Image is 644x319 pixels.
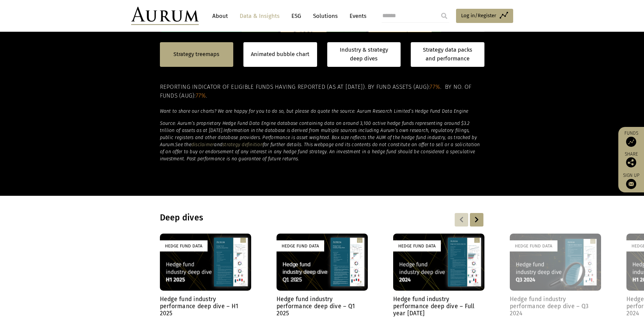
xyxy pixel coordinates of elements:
[411,42,484,67] a: Strategy data packs and performance
[430,83,440,90] span: 77%
[131,7,199,25] img: Aurum
[461,11,496,20] span: Log in/Register
[160,240,208,251] div: Hedge Fund Data
[160,83,484,101] h5: Reporting indicator of eligible funds having reported (as at [DATE]). By fund assets (Aug): . By ...
[160,121,470,133] em: Source: Aurum’s proprietary Hedge Fund Data Engine database containing data on around 3,100 activ...
[327,42,401,67] a: Industry & strategy deep dives
[510,240,557,251] div: Hedge Fund Data
[160,142,480,162] em: for further details. This webpage and its contents do not constitute an offer to sell or a solici...
[236,10,283,22] a: Data & Insights
[288,10,305,22] a: ESG
[393,296,484,317] h4: Hedge fund industry performance deep dive – Full year [DATE]
[626,179,636,189] img: Sign up to our newsletter
[510,296,601,317] h4: Hedge fund industry performance deep dive – Q3 2024
[196,92,206,99] span: 77%
[310,10,341,22] a: Solutions
[214,142,222,148] em: and
[173,50,219,59] a: Strategy treemaps
[277,296,368,317] h4: Hedge fund industry performance deep dive – Q1 2025
[626,137,636,147] img: Access Funds
[160,213,397,223] h3: Deep dives
[209,10,231,22] a: About
[222,142,263,148] a: strategy definition
[160,108,469,114] em: Want to share our charts? We are happy for you to do so, but please do quote the source: Aurum Re...
[626,157,636,167] img: Share this post
[160,296,251,317] h4: Hedge fund industry performance deep dive – H1 2025
[251,50,309,59] a: Animated bubble chart
[622,172,641,189] a: Sign up
[346,10,366,22] a: Events
[393,240,441,251] div: Hedge Fund Data
[191,142,214,148] a: disclaimer
[160,128,477,148] em: Information in the database is derived from multiple sources including Aurum’s own research, regu...
[456,9,513,23] a: Log in/Register
[437,9,451,23] input: Submit
[175,142,191,148] em: See the
[622,130,641,147] a: Funds
[277,240,324,251] div: Hedge Fund Data
[622,152,641,167] div: Share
